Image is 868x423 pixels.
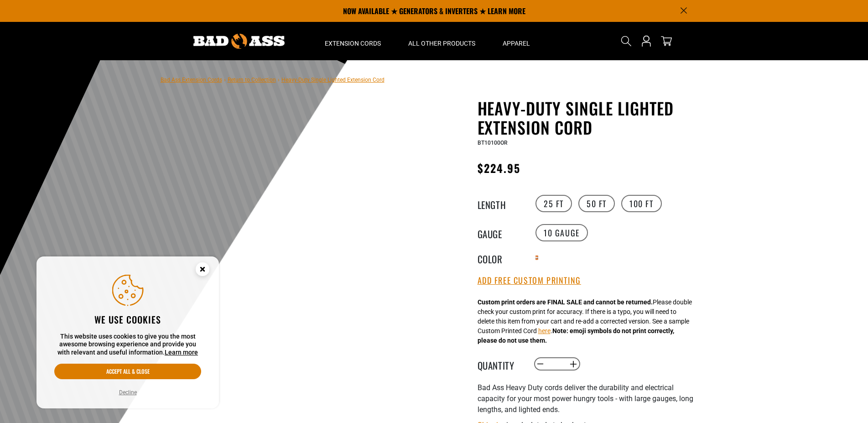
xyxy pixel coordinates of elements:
[278,77,280,83] span: ›
[478,383,693,414] span: Bad Ass Heavy Duty cords deliver the durability and electrical capacity for your most power hungr...
[478,140,508,146] span: BT10100OR
[478,298,692,345] div: Please double check your custom print for accuracy. If there is a typo, you will need to delete t...
[478,198,523,209] legend: Length
[54,333,201,357] p: This website uses cookies to give you the most awesome browsing experience and provide you with r...
[228,77,276,83] a: Return to Collection
[161,77,222,83] a: Bad Ass Extension Cords
[478,227,523,239] legend: Gauge
[54,364,201,379] button: Accept all & close
[478,252,523,264] legend: Color
[161,74,385,85] nav: breadcrumbs
[535,254,538,262] div: Orange
[535,224,588,241] label: 10 Gauge
[619,34,634,48] summary: Search
[478,298,653,306] strong: Custom print orders are FINAL SALE and cannot be returned.
[193,34,285,49] img: Bad Ass Extension Cords
[116,388,140,397] button: Decline
[408,39,475,47] span: All Other Products
[54,313,201,325] h2: We use cookies
[578,195,615,212] label: 50 FT
[281,77,385,83] span: Heavy-Duty Single Lighted Extension Cord
[503,39,530,47] span: Apparel
[538,326,551,336] button: here
[165,349,198,356] a: Learn more
[395,22,489,60] summary: All Other Products
[36,256,219,409] aside: Cookie Consent
[621,195,662,212] label: 100 FT
[224,77,226,83] span: ›
[478,160,521,176] span: $224.95
[311,22,395,60] summary: Extension Cords
[325,39,381,47] span: Extension Cords
[489,22,544,60] summary: Apparel
[478,358,523,370] label: Quantity
[478,276,581,286] button: Add Free Custom Printing
[478,327,674,344] strong: Note: emoji symbols do not print correctly, please do not use them.
[535,195,572,212] label: 25 FT
[478,99,701,137] h1: Heavy-Duty Single Lighted Extension Cord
